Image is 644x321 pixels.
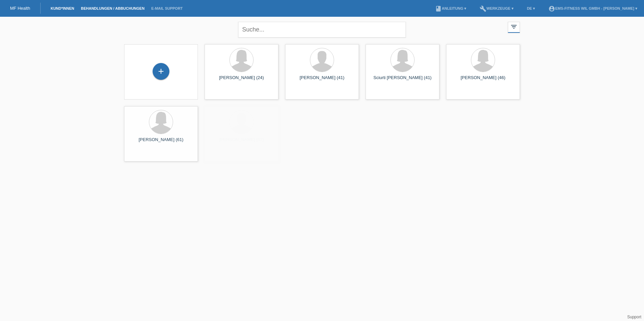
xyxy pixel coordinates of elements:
[210,137,273,148] div: [PERSON_NAME] (57)
[548,5,555,12] i: account_circle
[545,6,641,10] a: account_circleEMS-Fitness Wil GmbH - [PERSON_NAME] ▾
[10,6,30,11] a: MF Health
[129,137,193,148] div: [PERSON_NAME] (61)
[435,5,442,12] i: book
[238,22,406,38] input: Suche...
[290,75,354,86] div: [PERSON_NAME] (41)
[480,5,486,12] i: build
[210,75,273,86] div: [PERSON_NAME] (24)
[476,6,517,10] a: buildWerkzeuge ▾
[451,75,515,86] div: [PERSON_NAME] (46)
[432,6,470,10] a: bookAnleitung ▾
[148,6,186,10] a: E-Mail Support
[371,75,434,86] div: Sciurti [PERSON_NAME] (41)
[510,23,518,30] i: filter_list
[153,66,169,77] div: Kund*in hinzufügen
[47,6,77,10] a: Kund*innen
[77,6,148,10] a: Behandlungen / Abbuchungen
[627,315,641,319] a: Support
[524,6,538,10] a: DE ▾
